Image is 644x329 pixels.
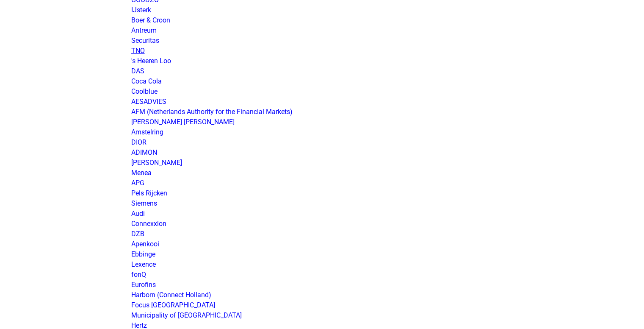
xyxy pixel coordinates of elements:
a: DAS [131,67,144,75]
a: Harborn (Connect Holland) [131,291,211,299]
a: [PERSON_NAME] [PERSON_NAME] [131,118,235,126]
a: 's Heeren Loo [131,57,171,65]
a: Coolblue [131,87,158,95]
a: Pels Rijcken [131,189,167,197]
a: AESADVIES [131,98,166,106]
a: Eurofins [131,281,156,289]
a: APG [131,179,144,187]
a: Lexence [131,260,156,268]
a: Antreum [131,26,157,34]
a: fonQ [131,270,146,279]
a: TNO [131,47,145,55]
a: Amstelring [131,128,163,136]
a: DIOR [131,138,146,146]
a: DZB [131,230,144,238]
a: Apenkooi [131,240,159,248]
a: [PERSON_NAME] [131,159,182,167]
a: IJsterk [131,6,151,14]
a: Siemens [131,199,157,207]
a: Coca Cola [131,77,162,85]
a: Focus [GEOGRAPHIC_DATA] [131,301,215,309]
a: Connexxion [131,220,166,228]
a: Audi [131,209,145,217]
a: AFM (Netherlands Authority for the Financial Markets) [131,108,293,116]
a: Ebbinge [131,250,155,258]
a: Municipality of [GEOGRAPHIC_DATA] [131,311,242,319]
a: Securitas [131,36,159,45]
a: Boer & Croon [131,16,170,24]
a: Menea [131,169,152,177]
a: ADIMON [131,148,157,156]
